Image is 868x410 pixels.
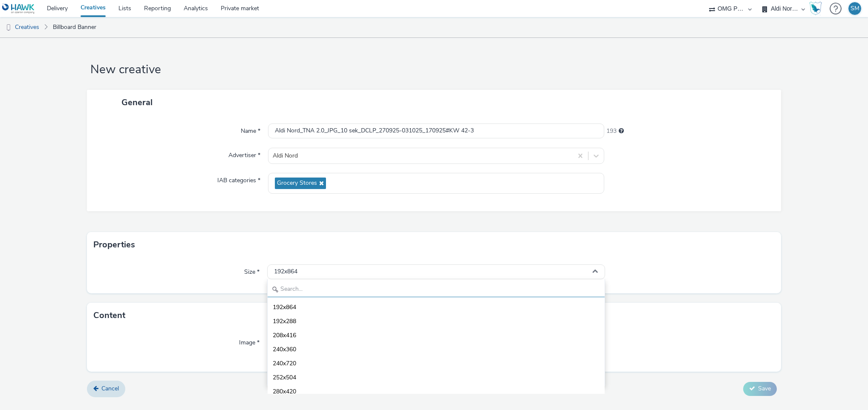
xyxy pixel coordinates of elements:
[237,123,264,135] label: Name *
[273,303,296,312] span: 192x864
[851,2,859,15] div: SM
[4,23,13,32] img: dooh
[619,127,624,135] div: Maximum 255 characters
[121,97,153,108] span: General
[809,2,825,15] a: Hawk Academy
[268,282,605,297] input: Search...
[236,335,263,347] label: Image *
[273,359,296,368] span: 240x720
[268,123,605,138] input: Name
[606,127,617,135] span: 193
[758,384,771,393] span: Save
[277,180,317,187] span: Grocery Stores
[273,317,296,326] span: 192x288
[273,387,296,396] span: 280x420
[273,331,296,340] span: 208x416
[101,384,119,393] span: Cancel
[87,62,781,78] h1: New creative
[2,3,35,14] img: undefined Logo
[225,148,264,160] label: Advertiser *
[273,373,296,382] span: 252x504
[49,17,101,37] a: Billboard Banner
[274,268,297,275] span: 192x864
[241,264,263,276] label: Size *
[87,381,125,397] a: Cancel
[273,345,296,354] span: 240x360
[93,238,135,251] h3: Properties
[809,2,822,15] img: Hawk Academy
[93,309,125,322] h3: Content
[214,173,264,185] label: IAB categories *
[743,382,777,396] button: Save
